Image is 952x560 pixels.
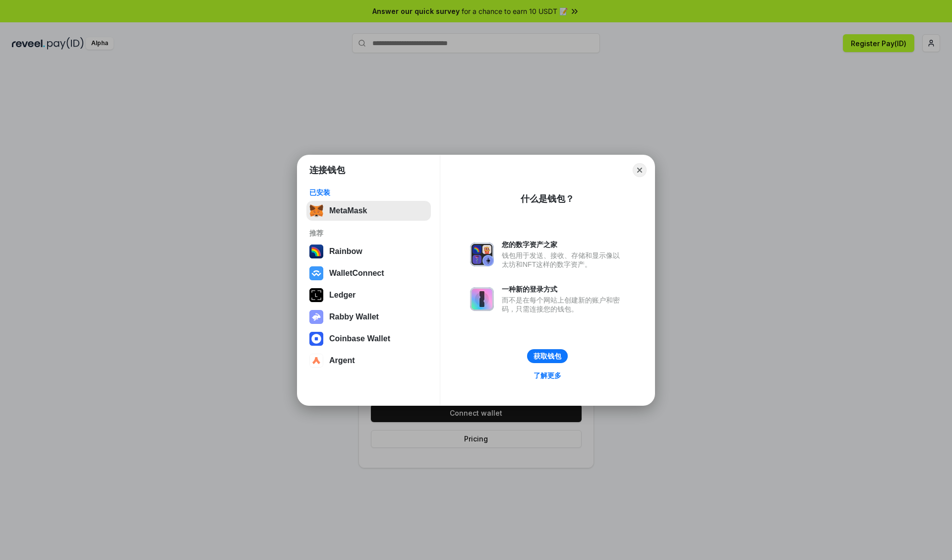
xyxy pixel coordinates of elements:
[502,251,625,269] div: 钱包用于发送、接收、存储和显示像以太坊和NFT这样的数字资产。
[329,334,390,343] div: Coinbase Wallet
[306,201,431,221] button: MetaMask
[329,206,367,215] div: MetaMask
[521,193,574,205] div: 什么是钱包？
[502,285,625,294] div: 一种新的登录方式
[527,349,568,363] button: 获取钱包
[528,369,567,382] a: 了解更多
[470,287,494,311] img: svg+xml,%3Csvg%20xmlns%3D%22http%3A%2F%2Fwww.w3.org%2F2000%2Fsvg%22%20fill%3D%22none%22%20viewBox...
[309,204,323,218] img: svg+xml,%3Csvg%20fill%3D%22none%22%20height%3D%2233%22%20viewBox%3D%220%200%2035%2033%22%20width%...
[306,263,431,283] button: WalletConnect
[329,247,362,256] div: Rainbow
[306,351,431,371] button: Argent
[309,288,323,302] img: svg+xml,%3Csvg%20xmlns%3D%22http%3A%2F%2Fwww.w3.org%2F2000%2Fsvg%22%20width%3D%2228%22%20height%3...
[306,285,431,305] button: Ledger
[329,356,355,365] div: Argent
[329,291,356,300] div: Ledger
[309,310,323,324] img: svg+xml,%3Csvg%20xmlns%3D%22http%3A%2F%2Fwww.w3.org%2F2000%2Fsvg%22%20fill%3D%22none%22%20viewBox...
[309,188,428,197] div: 已安装
[309,245,323,258] img: svg+xml,%3Csvg%20width%3D%22120%22%20height%3D%22120%22%20viewBox%3D%220%200%20120%20120%22%20fil...
[309,266,323,280] img: svg+xml,%3Csvg%20width%3D%2228%22%20height%3D%2228%22%20viewBox%3D%220%200%2028%2028%22%20fill%3D...
[309,354,323,368] img: svg+xml,%3Csvg%20width%3D%2228%22%20height%3D%2228%22%20viewBox%3D%220%200%2028%2028%22%20fill%3D...
[329,312,379,321] div: Rabby Wallet
[329,269,384,278] div: WalletConnect
[306,242,431,261] button: Rainbow
[306,329,431,349] button: Coinbase Wallet
[309,164,345,176] h1: 连接钱包
[534,371,561,380] div: 了解更多
[633,163,647,177] button: Close
[470,243,494,266] img: svg+xml,%3Csvg%20xmlns%3D%22http%3A%2F%2Fwww.w3.org%2F2000%2Fsvg%22%20fill%3D%22none%22%20viewBox...
[502,240,625,249] div: 您的数字资产之家
[306,307,431,327] button: Rabby Wallet
[309,332,323,346] img: svg+xml,%3Csvg%20width%3D%2228%22%20height%3D%2228%22%20viewBox%3D%220%200%2028%2028%22%20fill%3D...
[502,296,625,313] div: 而不是在每个网站上创建新的账户和密码，只需连接您的钱包。
[534,352,561,361] div: 获取钱包
[309,229,428,238] div: 推荐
